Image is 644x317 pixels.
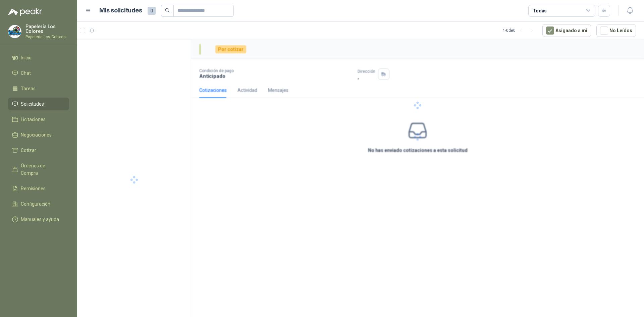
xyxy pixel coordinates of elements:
[8,159,69,179] a: Órdenes de Compra
[596,24,636,37] button: No Leídos
[21,131,52,139] span: Negociaciones
[21,54,32,61] span: Inicio
[148,7,156,15] span: 0
[21,85,36,92] span: Tareas
[21,200,50,208] span: Configuración
[542,24,591,37] button: Asignado a mi
[8,144,69,157] a: Cotizar
[25,35,69,39] p: Papeleria Los Colores
[8,8,42,16] img: Logo peakr
[8,51,69,64] a: Inicio
[8,98,69,110] a: Solicitudes
[21,116,46,123] span: Licitaciones
[8,113,69,126] a: Licitaciones
[21,100,44,108] span: Solicitudes
[25,24,69,34] p: Papelería Los Colores
[533,7,547,14] div: Todas
[8,198,69,210] a: Configuración
[21,216,59,223] span: Manuales y ayuda
[99,6,142,15] h1: Mis solicitudes
[21,185,46,192] span: Remisiones
[21,69,31,77] span: Chat
[8,82,69,95] a: Tareas
[8,182,69,195] a: Remisiones
[165,8,170,13] span: search
[503,25,537,36] div: 1 - 0 de 0
[21,162,63,177] span: Órdenes de Compra
[21,147,36,154] span: Cotizar
[8,128,69,141] a: Negociaciones
[8,67,69,80] a: Chat
[8,213,69,226] a: Manuales y ayuda
[8,25,21,38] img: Company Logo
